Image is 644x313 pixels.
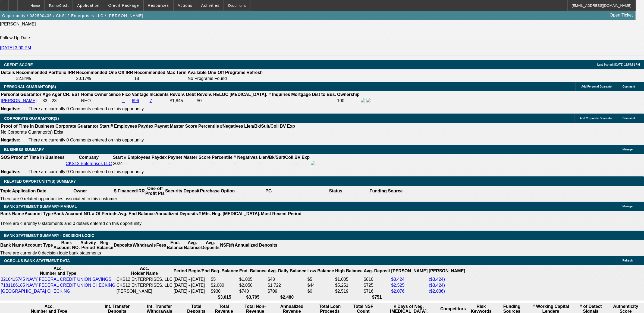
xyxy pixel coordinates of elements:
[137,186,145,196] th: IRR
[239,266,267,276] th: End. Balance
[608,11,635,20] a: Open Ticket
[168,161,211,166] div: --
[53,240,80,250] th: Bank Account NO.
[1,92,41,97] b: Personal Guarantor
[337,92,360,97] b: Ownership
[429,283,445,288] a: ($3,424)
[79,155,99,160] b: Company
[201,240,220,250] th: Avg. Deposits
[1,266,116,276] th: Acc. Number and Type
[150,92,169,97] b: Incidents
[267,295,307,300] th: $2,480
[52,92,80,97] b: Ager CR. EST
[4,85,56,89] span: PERSONAL GUARANTOR(S)
[81,98,121,104] td: NHO
[623,117,635,120] span: Comment
[12,186,46,196] th: Application Date
[220,240,234,250] th: NSF(#)
[391,283,404,288] a: $2,525
[197,0,224,11] button: Activities
[307,289,334,294] td: $0
[2,14,143,18] span: Opportunity / 082500435 / CKS12 Enterprises LLC / [PERSON_NAME]
[623,259,633,262] span: Refresh
[167,240,184,250] th: End. Balance
[187,76,246,81] td: No Programs Found
[623,85,635,88] span: Comment
[581,85,613,88] span: Add Personal Guarantor
[429,289,445,293] a: ($2,036)
[80,240,96,250] th: Activity Period
[212,161,232,166] div: --
[113,155,123,160] b: Start
[11,155,65,160] th: Proof of Time In Business
[76,70,133,75] th: Recommended One Off IRR
[211,295,238,300] th: $3,015
[165,186,200,196] th: Security Deposit
[173,266,210,276] th: Period Begin/End
[1,283,115,288] a: 7181186185 NAVY FEDERAL CREDIT UNION CHECKING
[113,161,123,167] td: 2024
[363,277,390,282] td: $810
[267,283,307,288] td: $1,722
[294,161,310,167] td: --
[234,240,278,250] th: Annualized Deposits
[116,266,173,276] th: Acc. Holder Name
[335,289,363,294] td: $2,519
[307,266,334,276] th: Low Balance
[124,155,150,160] b: # Employees
[29,107,144,111] span: There are currently 0 Comments entered on this opportunity
[239,295,267,300] th: $3,795
[122,92,131,97] b: Fico
[198,211,261,217] th: # Mts. Neg. [MEDICAL_DATA].
[134,76,187,81] td: 18
[29,169,144,174] span: There are currently 0 Comments entered on this opportunity
[1,130,297,135] td: No Corporate Guarantor(s) Exist
[1,169,20,174] b: Negative:
[73,0,103,11] button: Application
[116,283,173,288] td: CKS12 ENTERPRISES, LLC
[1,98,37,103] a: [PERSON_NAME]
[429,277,445,282] a: ($3,424)
[16,70,75,75] th: Recommended Portfolio IRR
[4,116,59,121] span: CORPORATE GUARANTOR(S)
[391,277,404,282] a: $3,424
[76,76,133,81] td: 20.17%
[335,283,363,288] td: $5,251
[211,266,238,276] th: Beg. Balance
[623,205,633,208] span: Manage
[312,98,336,104] td: --
[1,277,111,282] a: 3210415745 NAVY FEDERAL CREDIT UNION SAVINGS
[111,124,137,128] b: # Employees
[122,98,125,103] a: --
[1,155,10,160] th: SOS
[29,138,144,142] span: There are currently 0 Comments entered on this opportunity
[118,211,155,217] th: Avg. End Balance
[261,211,302,217] th: Most Recent Period
[623,148,633,151] span: Manage
[198,124,219,128] b: Percentile
[259,161,294,167] td: --
[197,92,268,97] b: Revolv. HELOC [MEDICAL_DATA].
[4,147,44,152] span: BUSINESS SUMMARY
[280,124,295,128] b: BV Exp
[4,204,77,209] span: BANK STATEMENT SUMMARY-MANUAL
[145,186,165,196] th: One-off Profit Pts
[197,98,268,104] td: $0
[267,266,307,276] th: Avg. Daily Balance
[187,70,246,75] th: Available One-Off Programs
[239,283,267,288] td: $2,050
[0,221,301,226] p: There are currently 0 statements and 0 details entered on this opportunity
[391,266,428,276] th: [PERSON_NAME]
[178,3,193,8] span: Actions
[173,289,210,294] td: [DATE] - [DATE]
[152,155,167,160] b: Paydex
[268,92,290,97] b: # Inquiries
[220,124,243,128] b: #Negatives
[335,277,363,282] td: $1,005
[366,98,370,102] img: linkedin-icon.png
[92,211,118,217] th: # Of Periods
[168,155,211,160] b: Paynet Master Score
[268,98,290,104] td: --
[155,124,197,128] b: Paynet Master Score
[148,3,169,8] span: Resources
